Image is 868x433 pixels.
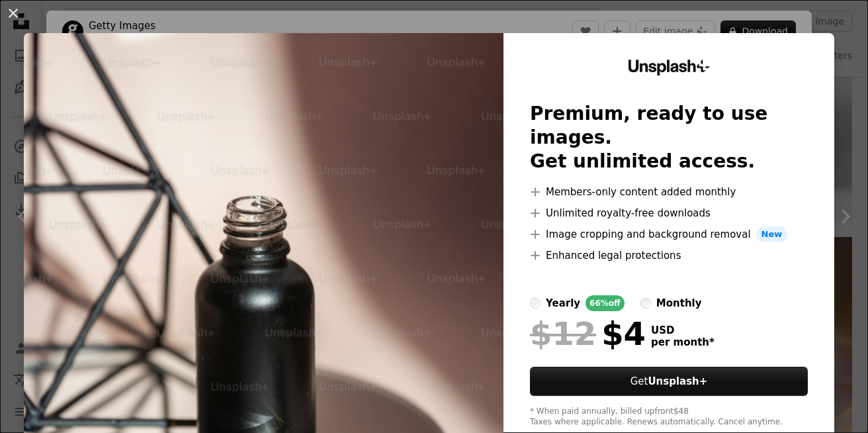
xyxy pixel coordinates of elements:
div: yearly [546,295,580,311]
li: Unlimited royalty-free downloads [530,205,808,221]
li: Members-only content added monthly [530,184,808,200]
span: per month * [651,336,715,348]
span: $12 [530,316,596,351]
input: yearly66%off [530,298,541,309]
div: 66% off [586,295,625,311]
button: GetUnsplash+ [530,367,808,396]
input: monthly [640,298,651,309]
div: $4 [530,316,646,351]
div: * When paid annually, billed upfront $48 Taxes where applicable. Renews automatically. Cancel any... [530,407,808,428]
div: monthly [656,295,702,311]
strong: Unsplash+ [648,375,707,387]
span: USD [651,324,715,336]
h2: Premium, ready to use images. Get unlimited access. [530,102,808,173]
span: New [756,226,788,242]
li: Image cropping and background removal [530,226,808,242]
li: Enhanced legal protections [530,248,808,264]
